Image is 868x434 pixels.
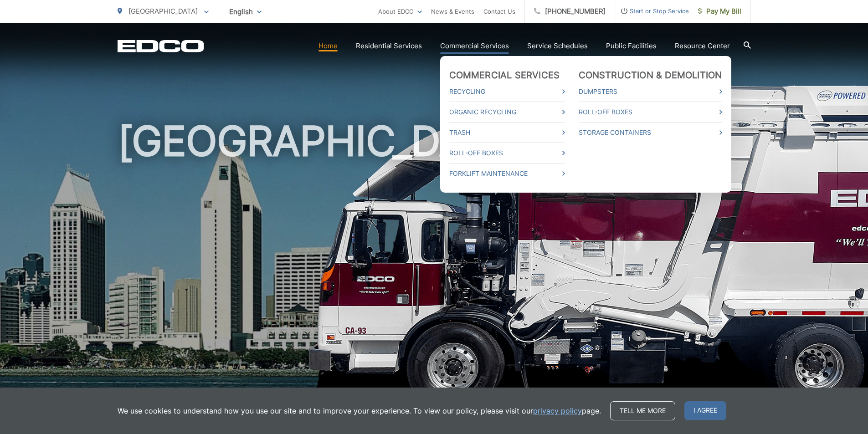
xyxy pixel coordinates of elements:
a: Service Schedules [527,41,588,51]
span: I agree [684,401,726,420]
span: Pay My Bill [698,6,741,17]
a: Roll-Off Boxes [449,148,565,158]
a: Storage Containers [579,127,722,138]
p: We use cookies to understand how you use our site and to improve your experience. To view our pol... [118,405,601,416]
a: Construction & Demolition [579,70,722,81]
a: News & Events [431,6,474,17]
a: EDCD logo. Return to the homepage. [118,40,204,52]
a: Residential Services [356,41,422,51]
a: Commercial Services [440,41,509,51]
a: Commercial Services [449,70,560,81]
a: Roll-Off Boxes [579,107,722,117]
a: Public Facilities [606,41,657,51]
a: Home [318,41,338,51]
a: Contact Us [483,6,515,17]
a: Tell me more [610,401,675,420]
a: Recycling [449,86,565,97]
a: About EDCO [378,6,422,17]
a: privacy policy [533,405,582,416]
a: Resource Center [675,41,730,51]
a: Forklift Maintenance [449,168,565,179]
h1: [GEOGRAPHIC_DATA] [118,118,751,407]
a: Trash [449,127,565,138]
a: Dumpsters [579,86,722,97]
a: Organic Recycling [449,107,565,117]
span: English [222,4,268,20]
span: [GEOGRAPHIC_DATA] [128,7,198,15]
